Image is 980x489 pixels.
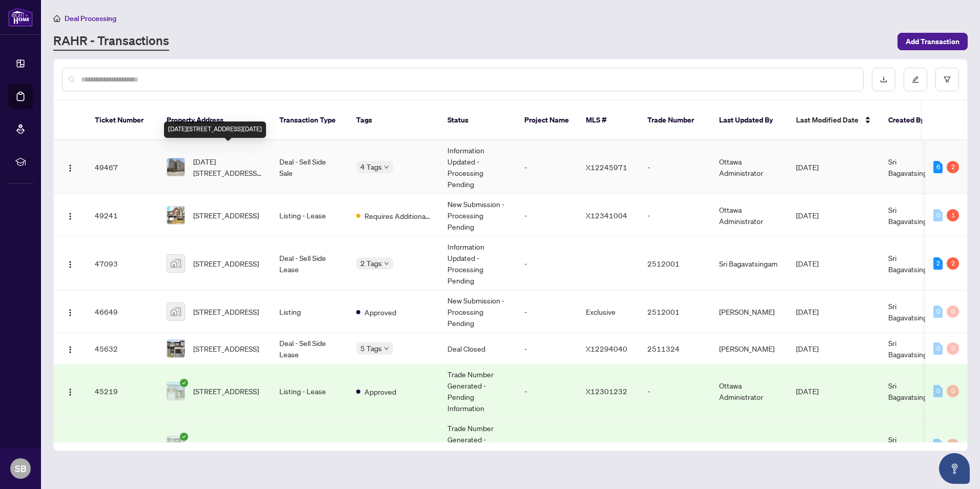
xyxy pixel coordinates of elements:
th: Transaction Type [271,100,348,140]
span: down [384,346,389,351]
span: Last Modified Date [796,114,859,126]
td: Ottawa Administrator [711,140,788,194]
img: thumbnail-img [167,436,185,454]
span: [DATE][STREET_ADDRESS][DATE] [193,156,263,178]
img: Logo [66,309,74,317]
span: Sri Bagavatsingam [888,157,937,177]
td: Information Updated - Processing Pending [439,237,516,291]
span: edit [912,76,919,83]
img: Logo [66,164,74,172]
button: Add Transaction [897,33,968,50]
span: Approved [364,386,396,397]
span: [DATE] [796,344,819,353]
span: X12341004 [586,211,627,220]
span: [DATE] [796,440,819,450]
td: Listing - Lease [271,194,348,237]
div: 0 [933,342,943,355]
img: thumbnail-img [167,207,185,224]
span: Deal Processing [65,14,116,23]
th: MLS # [578,100,639,140]
span: home [53,15,60,22]
td: - [639,364,711,418]
span: down [384,165,389,170]
div: 2 [947,257,959,270]
span: Exclusive [586,307,616,316]
td: - [516,291,578,333]
td: Ottawa Administrator [711,364,788,418]
span: Approved [364,440,396,451]
button: filter [935,68,959,91]
a: RAHR - Transactions [53,32,169,51]
td: Listing [271,291,348,333]
button: Logo [62,159,78,175]
div: 6 [933,161,943,173]
span: [DATE] [796,162,819,172]
span: [DATE] [796,307,819,316]
div: 0 [933,209,943,221]
span: SB [15,461,27,476]
img: thumbnail-img [167,303,185,320]
button: Logo [62,340,78,357]
img: thumbnail-img [167,255,185,272]
td: Listing - Lease [271,364,348,418]
td: Trade Number Generated - Pending Information [439,418,516,472]
span: [STREET_ADDRESS] [193,306,259,317]
span: filter [944,76,951,83]
td: - [516,333,578,364]
span: check-circle [180,379,188,387]
span: X12294040 [586,344,627,353]
div: [DATE][STREET_ADDRESS][DATE] [164,121,266,138]
span: 2 Tags [360,257,382,269]
td: Trade Number Generated - Pending Information [439,364,516,418]
span: Sri Bagavatsingam [888,338,937,359]
td: 49467 [87,140,158,194]
span: X12301232 [586,386,627,396]
td: 49241 [87,194,158,237]
span: [STREET_ADDRESS] [193,210,259,221]
img: logo [8,8,33,27]
button: download [872,68,895,91]
button: Logo [62,207,78,223]
img: Logo [66,260,74,269]
span: [DATE] [796,259,819,268]
span: X12294040 [586,440,627,450]
td: 45632 [87,333,158,364]
th: Created By [880,100,946,140]
div: 2 [947,161,959,173]
td: - [516,364,578,418]
td: - [639,140,711,194]
span: [STREET_ADDRESS] [193,439,259,451]
span: Sri Bagavatsingam [888,253,937,274]
span: [STREET_ADDRESS] [193,343,259,354]
th: Project Name [516,100,578,140]
span: [STREET_ADDRESS] [193,385,259,397]
td: New Submission - Processing Pending [439,194,516,237]
img: thumbnail-img [167,382,185,400]
td: Information Updated - Processing Pending [439,140,516,194]
th: Tags [348,100,439,140]
img: Logo [66,388,74,396]
td: - [516,418,578,472]
span: Sri Bagavatsingam [888,205,937,226]
td: [PERSON_NAME] [711,333,788,364]
span: X12245971 [586,162,627,172]
td: Ottawa Administrator [711,194,788,237]
span: 5 Tags [360,342,382,354]
td: Deal - Sell Side Sale [271,140,348,194]
span: download [880,76,887,83]
button: Logo [62,255,78,272]
span: 4 Tags [360,161,382,173]
img: Logo [66,345,74,354]
div: 0 [947,342,959,355]
img: Logo [66,212,74,220]
div: 0 [947,385,959,397]
th: Status [439,100,516,140]
td: 2511324 [639,418,711,472]
div: 0 [933,305,943,318]
td: - [516,140,578,194]
td: 2512001 [639,291,711,333]
td: 2512001 [639,237,711,291]
td: [PERSON_NAME] [711,418,788,472]
td: 47093 [87,237,158,291]
span: Sri Bagavatsingam [888,381,937,401]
